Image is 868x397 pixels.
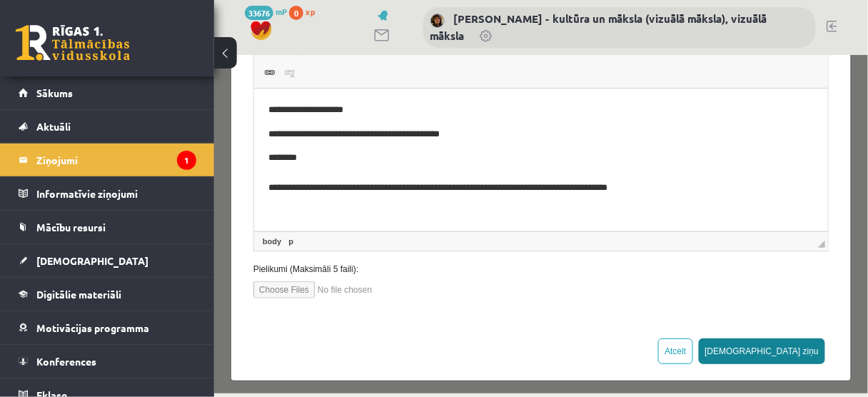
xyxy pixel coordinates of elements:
[177,151,196,170] i: 1
[19,345,196,378] a: Konferences
[36,221,106,233] span: Mācību resursi
[46,180,70,193] a: body elements
[36,355,96,368] span: Konferences
[29,208,625,221] label: Pielikumi (Maksimāli 5 faili):
[46,9,66,27] a: Saite (vadīšanas taustiņš+K)
[40,34,614,176] iframe: Bagātinātā teksta redaktors, wiswyg-editor-47433838584300-1760002234-1
[36,86,73,99] span: Sākums
[306,6,315,17] span: xp
[36,177,196,210] legend: Informatīvie ziņojumi
[36,254,148,267] span: [DEMOGRAPHIC_DATA]
[430,11,767,43] a: [PERSON_NAME] - kultūra un māksla (vizuālā māksla), vizuālā māksla
[19,278,196,311] a: Digitālie materiāli
[604,186,611,193] span: Mērogot
[19,144,196,176] a: Ziņojumi1
[19,211,196,243] a: Mācību resursi
[66,9,86,27] a: Atsaistīt
[19,110,196,143] a: Aktuāli
[19,177,196,210] a: Informatīvie ziņojumi
[71,180,82,193] a: p elements
[36,120,71,133] span: Aktuāli
[430,14,445,28] img: Ilze Kolka - kultūra un māksla (vizuālā māksla), vizuālā māksla
[19,76,196,109] a: Sākums
[485,283,612,309] button: [DEMOGRAPHIC_DATA] ziņu
[245,6,287,17] a: 33676 mP
[289,6,303,20] span: 0
[36,321,149,334] span: Motivācijas programma
[36,144,196,176] legend: Ziņojumi
[245,6,273,20] span: 33676
[276,6,287,17] span: mP
[19,244,196,277] a: [DEMOGRAPHIC_DATA]
[444,283,478,309] button: Atcelt
[16,25,130,61] a: Rīgas 1. Tālmācības vidusskola
[19,311,196,344] a: Motivācijas programma
[36,288,121,301] span: Digitālie materiāli
[289,6,322,17] a: 0 xp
